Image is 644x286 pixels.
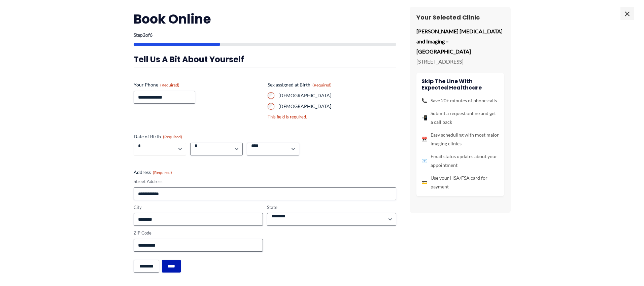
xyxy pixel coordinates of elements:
[312,82,332,87] span: (Required)
[134,81,262,88] label: Your Phone
[134,204,263,211] label: City
[134,169,172,176] legend: Address
[268,81,332,88] legend: Sex assigned at Birth
[134,178,396,185] label: Street Address
[134,230,263,236] label: ZIP Code
[153,170,172,175] span: (Required)
[143,32,145,38] span: 2
[416,13,504,21] h3: Your Selected Clinic
[268,114,396,120] div: This field is required.
[278,92,396,99] label: [DEMOGRAPHIC_DATA]
[416,57,504,67] p: [STREET_ADDRESS]
[134,133,182,140] legend: Date of Birth
[421,156,427,165] span: 📧
[160,82,179,87] span: (Required)
[421,131,499,148] li: Easy scheduling with most major imaging clinics
[134,33,396,37] p: Step of
[416,26,504,56] p: [PERSON_NAME] [MEDICAL_DATA] and Imaging – [GEOGRAPHIC_DATA]
[421,113,427,122] span: 📲
[421,109,499,127] li: Submit a request online and get a call back
[134,11,396,27] h2: Book Online
[267,204,396,211] label: State
[421,96,427,105] span: 📞
[421,152,499,170] li: Email status updates about your appointment
[278,103,396,110] label: [DEMOGRAPHIC_DATA]
[421,174,499,191] li: Use your HSA/FSA card for payment
[620,7,634,20] span: ×
[421,178,427,187] span: 💳
[150,32,152,38] span: 6
[163,134,182,139] span: (Required)
[421,78,499,91] h4: Skip the line with Expected Healthcare
[421,96,499,105] li: Save 20+ minutes of phone calls
[421,135,427,144] span: 📅
[134,54,396,65] h3: Tell us a bit about yourself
